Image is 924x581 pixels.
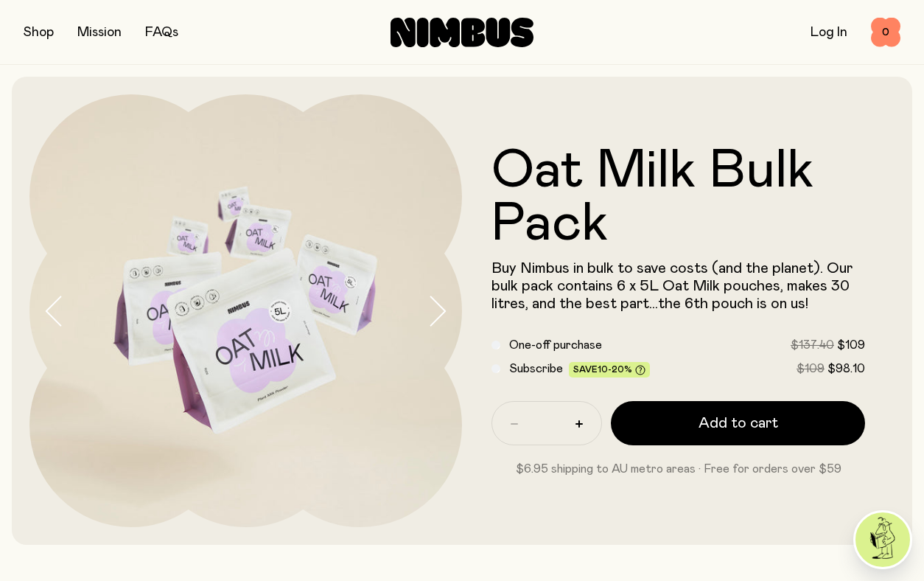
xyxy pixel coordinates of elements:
span: Add to cart [699,413,778,434]
button: Add to cart [611,401,865,445]
span: $109 [797,363,825,375]
span: 10-20% [598,365,632,374]
span: $109 [837,339,865,351]
a: Log In [811,26,847,39]
img: agent [855,512,910,567]
p: $6.95 shipping to AU metro areas · Free for orders over $59 [491,460,865,478]
a: Mission [77,26,122,39]
a: FAQs [145,26,178,39]
span: Save [573,365,645,376]
span: Subscribe [509,363,563,375]
span: $98.10 [827,363,865,375]
button: 0 [871,18,900,47]
span: $137.40 [791,339,834,351]
span: Buy Nimbus in bulk to save costs (and the planet). Our bulk pack contains 6 x 5L Oat Milk pouches... [491,261,853,311]
span: One-off purchase [509,339,602,351]
h1: Oat Milk Bulk Pack [491,145,865,251]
